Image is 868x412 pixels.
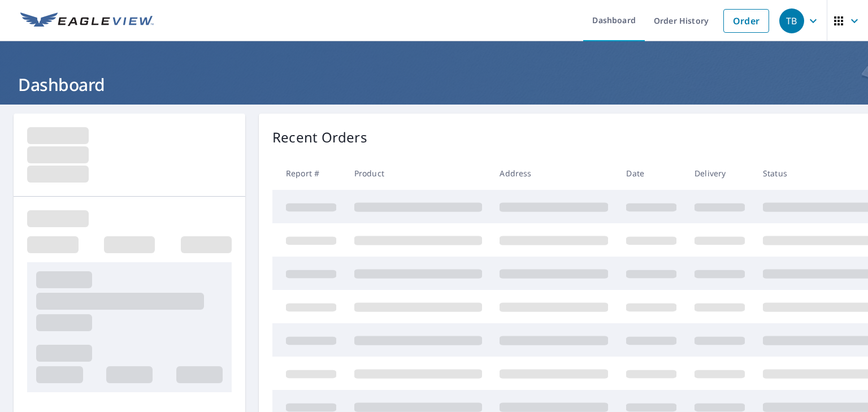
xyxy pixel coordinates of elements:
th: Address [491,157,617,190]
a: Order [723,9,769,33]
th: Date [617,157,685,190]
h1: Dashboard [14,73,854,96]
p: Recent Orders [272,127,367,148]
th: Delivery [685,157,754,190]
div: TB [779,8,804,33]
th: Product [345,157,491,190]
img: EV Logo [20,12,154,29]
th: Report # [272,157,345,190]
